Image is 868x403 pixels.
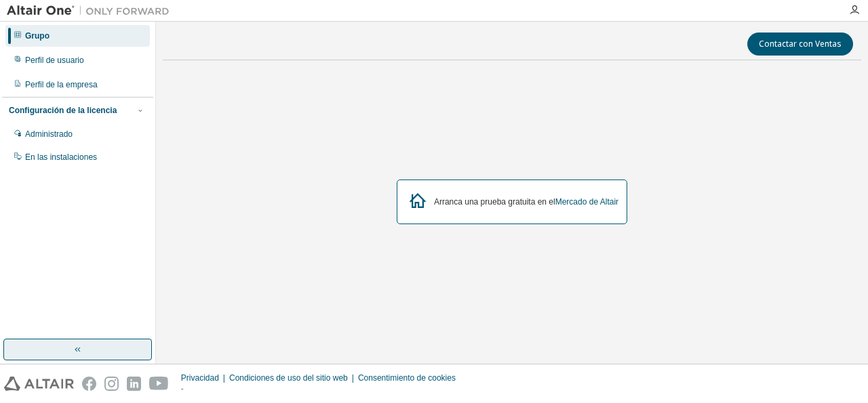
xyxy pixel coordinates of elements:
[25,152,97,163] div: En las instalaciones
[104,377,119,391] img: instagram.svg
[229,373,358,383] div: Condiciones de uso del sitio web
[25,79,98,90] div: Perfil de la empresa
[25,30,50,41] div: Grupo
[25,129,73,140] div: Administrado
[434,196,618,207] div: Arranca una prueba gratuita en el
[555,197,618,207] a: Mercado de Altair
[747,33,853,56] button: Contactar con Ventas
[25,55,84,66] div: Perfil de usuario
[9,105,117,116] div: Configuración de la licencia
[127,377,141,391] img: linkedin.svg
[82,377,96,391] img: facebook.svg
[358,373,464,383] div: Consentimiento de cookies
[181,383,464,395] p: -
[149,377,169,391] img: youtube.svg
[4,377,74,391] img: altair_logo.svg
[7,4,176,18] img: Altair Uno
[181,373,229,383] div: Privacidad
